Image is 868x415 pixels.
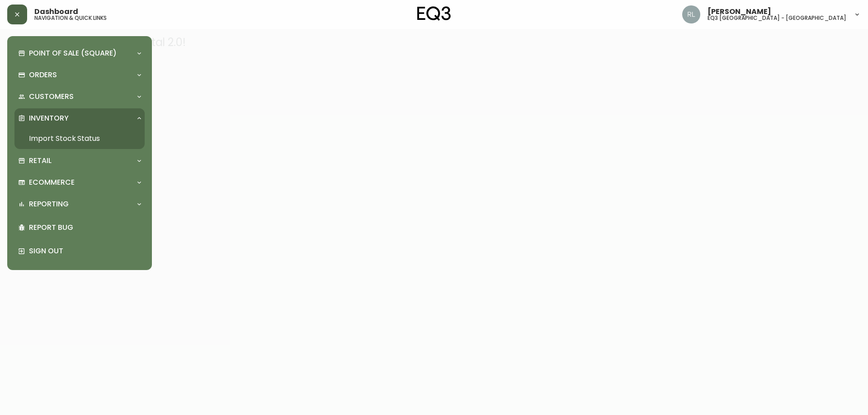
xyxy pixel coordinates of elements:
[29,199,69,209] p: Reporting
[29,113,69,123] p: Inventory
[34,8,78,15] span: Dashboard
[29,246,141,256] p: Sign Out
[417,6,451,21] img: logo
[14,87,145,107] div: Customers
[14,108,145,128] div: Inventory
[14,43,145,63] div: Point of Sale (Square)
[708,8,771,15] span: [PERSON_NAME]
[708,15,846,21] h5: eq3 [GEOGRAPHIC_DATA] - [GEOGRAPHIC_DATA]
[14,128,145,149] a: Import Stock Status
[29,223,141,233] p: Report Bug
[14,173,145,192] div: Ecommerce
[34,15,107,21] h5: navigation & quick links
[29,92,74,102] p: Customers
[29,156,52,166] p: Retail
[682,5,700,23] img: 91cc3602ba8cb70ae1ccf1ad2913f397
[29,48,117,58] p: Point of Sale (Square)
[29,177,75,187] p: Ecommerce
[14,216,145,239] div: Report Bug
[14,239,145,263] div: Sign Out
[14,151,145,171] div: Retail
[14,65,145,85] div: Orders
[29,70,57,80] p: Orders
[14,194,145,214] div: Reporting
